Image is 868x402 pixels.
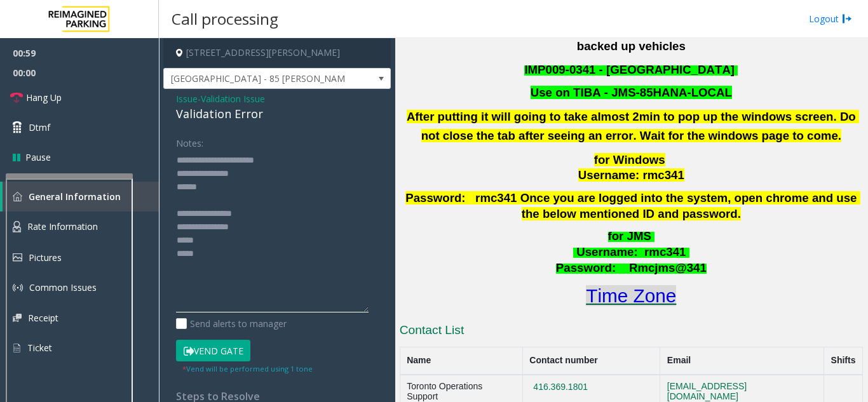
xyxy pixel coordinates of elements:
[608,229,651,243] span: for JMS
[165,3,285,34] h3: Call processing
[400,347,522,375] th: Name
[26,91,62,104] span: Hang Up
[176,105,378,123] div: Validation Error
[824,347,863,375] th: Shifts
[176,317,287,330] label: Send alerts to manager
[556,261,707,274] span: Password: Rmcjms@341
[524,63,735,76] span: IMP009-0341 - [GEOGRAPHIC_DATA]
[400,322,863,342] h3: Contact List
[842,12,852,25] img: logout
[531,86,732,99] font: Use on TIBA - JMS-85HANA-LOCAL
[594,153,665,166] span: for Windows
[405,191,860,220] span: Password: rmc341 Once you are logged into the system, open chrome and use the below mentioned ID ...
[407,110,859,142] b: After putting it will going to take almost 2min to pop up the windows screen. Do not close the ta...
[576,245,634,258] span: Username
[3,182,159,211] a: General Information
[660,347,824,375] th: Email
[809,12,852,25] a: Logout
[176,340,250,361] button: Vend Gate
[163,38,391,68] h4: [STREET_ADDRESS][PERSON_NAME]
[176,92,198,105] span: Issue
[529,382,592,393] button: 416.369.1801
[667,381,747,401] a: [EMAIL_ADDRESS][DOMAIN_NAME]
[198,93,265,105] span: -
[578,168,684,182] span: Username: rmc341
[201,92,265,105] span: Validation Issue
[411,20,855,53] b: Single lane in, single lane out may apply pressure to vend gate due to claim of backed up vehicles
[634,245,686,258] span: : rmc341
[25,151,51,164] span: Pause
[586,285,676,306] a: Time Zone
[164,69,345,89] span: [GEOGRAPHIC_DATA] - 85 [PERSON_NAME]
[29,121,50,134] span: Dtmf
[522,347,660,375] th: Contact number
[176,132,203,150] label: Notes:
[182,364,313,373] small: Vend will be performed using 1 tone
